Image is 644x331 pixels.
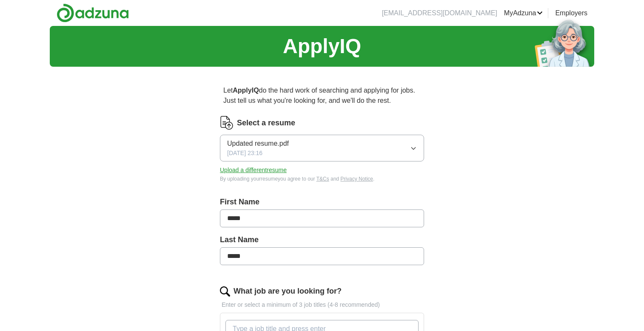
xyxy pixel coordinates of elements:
[382,8,497,18] li: [EMAIL_ADDRESS][DOMAIN_NAME]
[220,300,424,309] p: Enter or select a minimum of 3 job titles (4-8 recommended)
[57,3,129,23] img: Adzuna logo
[220,286,230,297] img: search.png
[220,234,424,246] label: Last Name
[220,135,424,161] button: Updated resume.pdf[DATE] 23:16
[220,175,424,183] div: By uploading your resume you agree to our and .
[237,117,295,129] label: Select a resume
[340,176,373,182] a: Privacy Notice
[220,196,424,208] label: First Name
[220,116,234,130] img: CV Icon
[227,149,262,158] span: [DATE] 23:16
[234,286,342,297] label: What job are you looking for?
[227,139,289,149] span: Updated resume.pdf
[233,87,259,94] strong: ApplyIQ
[283,31,361,62] h1: ApplyIQ
[220,82,424,109] p: Let do the hard work of searching and applying for jobs. Just tell us what you're looking for, an...
[220,166,287,175] button: Upload a differentresume
[316,176,329,182] a: T&Cs
[504,8,543,18] a: MyAdzuna
[555,8,587,18] a: Employers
